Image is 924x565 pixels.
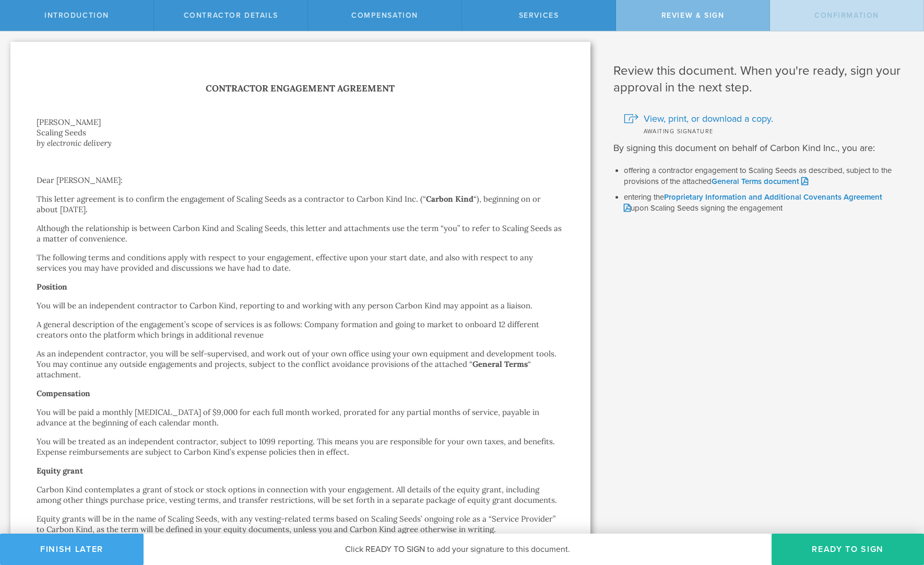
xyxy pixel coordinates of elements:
[661,11,725,20] span: Review & sign
[644,112,773,125] span: View, print, or download a copy.
[624,192,882,213] a: Proprietary Information and Additional Covenants Agreement
[519,11,559,20] span: Services
[37,81,564,96] h1: Contractor Engagement Agreement
[624,192,909,213] li: entering the upon Scaling Seeds signing the engagement
[712,177,808,186] a: General Terms document
[37,301,564,311] p: You will be an independent contractor to Carbon Kind, reporting to and working with any person Ca...
[37,485,564,505] p: Carbon Kind contemplates a grant of stock or stock options in connection with your engagement. Al...
[44,11,109,20] span: Introduction
[426,194,473,204] strong: Carbon Kind
[37,319,564,340] p: A general description of the engagement’s scope of services is as follows: Company formation and ...
[37,138,112,148] i: by electronic delivery
[37,117,564,128] div: [PERSON_NAME]
[144,534,772,565] div: Click READY TO SIGN to add your signature to this document.
[37,194,564,215] p: This letter agreement is to confirm the engagement of Scaling Seeds as a contractor to Carbon Kin...
[351,11,418,20] span: Compensation
[37,407,564,428] p: You will be paid a monthly [MEDICAL_DATA] of $9,000 for each full month worked, prorated for any ...
[624,166,909,187] li: offering a contractor engagement to Scaling Seeds as described, subject to the provisions of the ...
[613,141,909,155] p: By signing this document on behalf of Carbon Kind Inc., you are:
[37,514,564,535] p: Equity grants will be in the name of Scaling Seeds, with any vesting-related terms based on Scali...
[37,466,83,476] strong: Equity grant
[613,63,909,96] h1: Review this document. When you're ready, sign your approval in the next step.
[624,125,909,136] div: Awaiting signature
[37,349,564,380] p: As an independent contractor, you will be self-supervised, and work out of your own office using ...
[772,534,924,565] button: Ready to Sign
[37,388,90,398] strong: Compensation
[37,128,564,138] div: Scaling Seeds
[37,223,564,244] p: Although the relationship is between Carbon Kind and Scaling Seeds, this letter and attachments u...
[814,11,879,20] span: Confirmation
[184,11,278,20] span: Contractor details
[472,359,528,369] strong: General Terms
[37,252,564,273] p: The following terms and conditions apply with respect to your engagement, effective upon your sta...
[37,282,67,292] strong: Position
[37,436,564,457] p: You will be treated as an independent contractor, subject to 1099 reporting. This means you are r...
[37,175,564,186] p: Dear [PERSON_NAME]:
